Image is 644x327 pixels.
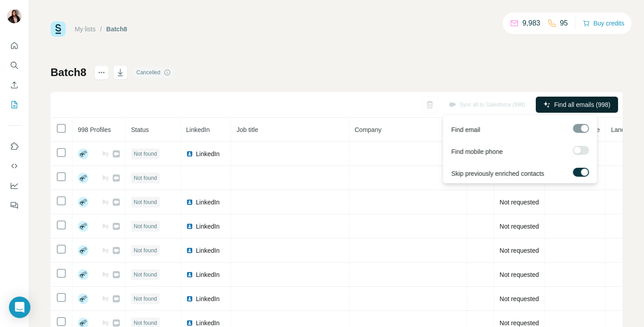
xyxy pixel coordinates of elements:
span: Not requested [500,223,539,230]
img: LinkedIn logo [186,247,193,254]
button: Search [7,57,21,73]
button: Dashboard [7,178,21,194]
span: Not found [134,319,157,327]
span: LinkedIn [196,222,220,231]
span: Not requested [500,271,539,278]
h1: Batch8 [51,65,86,80]
div: Cancelled [134,67,174,78]
span: Not found [134,198,157,206]
img: LinkedIn logo [186,199,193,206]
span: Status [131,126,149,133]
span: Not requested [500,295,539,302]
span: Skip previously enriched contacts [451,169,544,178]
span: 998 Profiles [78,126,111,133]
span: Find all emails (998) [554,100,610,109]
button: Buy credits [583,17,624,30]
button: My lists [7,97,21,113]
span: LinkedIn [186,126,210,133]
span: LinkedIn [196,294,220,303]
button: Quick start [7,38,21,54]
span: LinkedIn [196,270,220,279]
span: Find mobile phone [451,147,503,156]
span: Find email [451,125,480,134]
span: LinkedIn [196,149,220,158]
span: Not found [134,246,157,255]
button: actions [94,65,109,80]
button: Use Surfe on LinkedIn [7,138,21,154]
span: Not requested [500,199,539,206]
span: Not requested [500,247,539,254]
span: Not found [134,174,157,182]
div: Batch8 [106,25,127,34]
span: Not found [134,271,157,279]
img: LinkedIn logo [186,223,193,230]
p: 95 [560,18,568,29]
li: / [100,25,102,34]
img: Avatar [7,9,21,23]
img: LinkedIn logo [186,150,193,157]
button: Enrich CSV [7,77,21,93]
button: Feedback [7,197,21,213]
button: Find all emails (998) [536,97,618,113]
span: LinkedIn [196,198,220,207]
div: Open Intercom Messenger [9,297,30,318]
a: My lists [75,25,96,33]
img: LinkedIn logo [186,295,193,302]
button: Use Surfe API [7,158,21,174]
img: Surfe Logo [51,21,66,37]
span: Not found [134,295,157,303]
span: Not found [134,222,157,230]
span: Landline [611,126,635,133]
span: Not found [134,150,157,158]
span: Company [355,126,381,133]
p: 9,983 [522,18,540,29]
img: LinkedIn logo [186,319,193,327]
span: LinkedIn [196,246,220,255]
span: Job title [237,126,258,133]
span: Not requested [500,319,539,327]
img: LinkedIn logo [186,271,193,278]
